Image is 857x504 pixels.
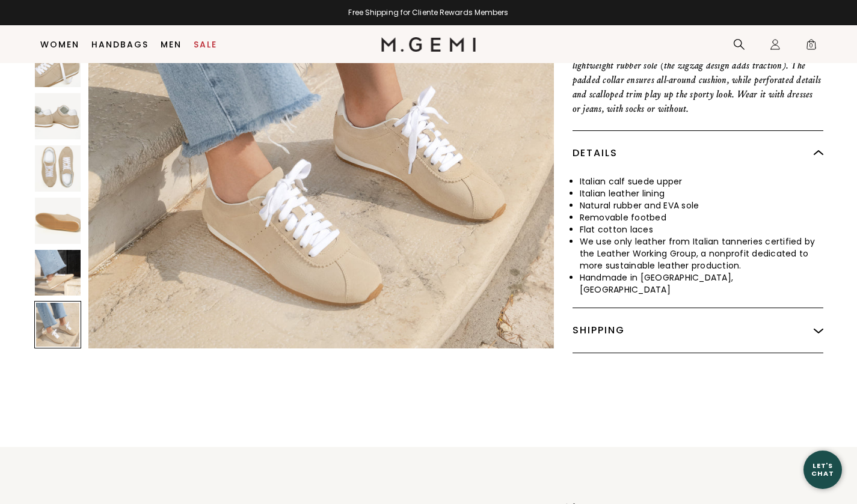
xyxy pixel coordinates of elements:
[35,145,81,192] img: The Morena
[580,187,823,199] li: Italian leather lining
[580,223,823,235] li: Flat cotton laces
[573,131,823,175] div: Details
[803,462,842,477] div: Let's Chat
[580,199,823,211] li: Natural rubber and EVA sole
[573,29,823,116] p: The Morena’s slim, vintage-inspired silhouette is effortlessly cool and seriously flexible. It’s ...
[580,211,823,223] li: Removable footbed
[35,250,81,296] img: The Morena
[35,41,81,88] img: The Morena
[573,308,823,353] div: Shipping
[35,198,81,244] img: The Morena
[40,40,79,49] a: Women
[35,93,81,139] img: The Morena
[161,40,182,49] a: Men
[580,272,823,296] li: Handmade in [GEOGRAPHIC_DATA], [GEOGRAPHIC_DATA]
[805,41,817,53] span: 0
[91,40,149,49] a: Handbags
[381,37,476,52] img: M.Gemi
[580,235,823,272] li: We use only leather from Italian tanneries certified by the Leather Working Group, a nonprofit de...
[194,40,217,49] a: Sale
[580,175,823,187] li: Italian calf suede upper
